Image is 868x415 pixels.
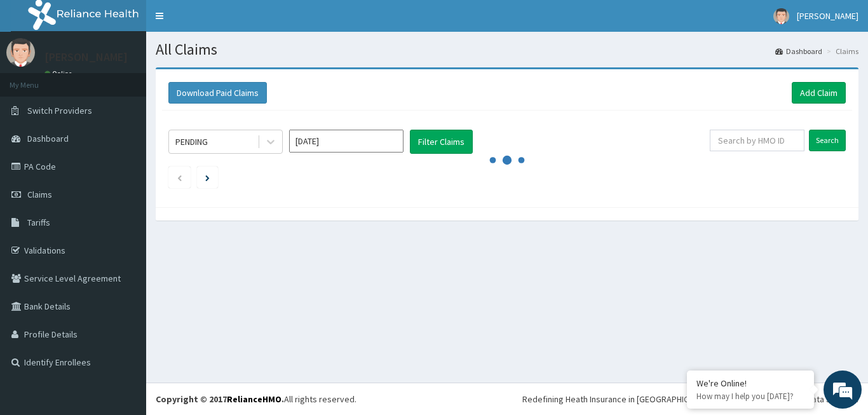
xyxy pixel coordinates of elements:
a: Online [44,69,75,78]
span: Switch Providers [27,105,92,116]
img: User Image [773,8,789,24]
span: [PERSON_NAME] [797,10,858,22]
span: Claims [27,189,52,200]
h1: All Claims [156,41,858,58]
div: PENDING [175,135,208,148]
input: Select Month and Year [289,130,403,153]
img: User Image [6,38,35,67]
span: Tariffs [27,217,50,228]
input: Search by HMO ID [710,130,804,151]
strong: Copyright © 2017 . [156,393,284,405]
a: Next page [205,172,210,183]
svg: audio-loading [488,141,526,179]
span: Dashboard [27,133,69,144]
p: How may I help you today? [696,391,804,402]
div: Redefining Heath Insurance in [GEOGRAPHIC_DATA] using Telemedicine and Data Science! [522,393,858,405]
footer: All rights reserved. [146,383,868,415]
a: Dashboard [775,46,822,57]
div: We're Online! [696,378,804,389]
input: Search [809,130,846,151]
li: Claims [824,46,858,57]
p: [PERSON_NAME] [44,51,128,63]
button: Filter Claims [410,130,473,154]
a: Add Claim [792,82,846,104]
button: Download Paid Claims [168,82,267,104]
a: RelianceHMO [227,393,281,405]
a: Previous page [177,172,182,183]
